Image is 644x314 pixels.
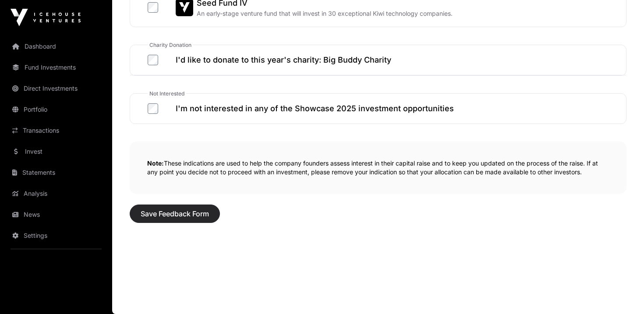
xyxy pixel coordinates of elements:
[141,208,209,219] span: Save Feedback Form
[7,226,105,245] a: Settings
[7,184,105,203] a: Analysis
[7,58,105,77] a: Fund Investments
[147,159,164,167] strong: Note:
[197,9,453,18] p: An early-stage venture fund that will invest in 30 exceptional Kiwi technology companies.
[600,272,644,314] iframe: Chat Widget
[7,121,105,140] a: Transactions
[148,55,158,65] input: I'd like to donate to this year's charity: Big Buddy Charity
[7,79,105,98] a: Direct Investments
[7,37,105,56] a: Dashboard
[148,90,186,97] span: Not Interested
[11,9,81,26] img: Icehouse Ventures Logo
[7,100,105,119] a: Portfolio
[148,103,158,114] input: I'm not interested in any of the Showcase 2025 investment opportunities
[7,142,105,161] a: Invest
[7,163,105,182] a: Statements
[130,141,626,194] p: These indications are used to help the company founders assess interest in their capital raise an...
[130,205,220,223] button: Save Feedback Form
[148,2,158,13] input: Seed Fund IVSeed Fund IVAn early-stage venture fund that will invest in 30 exceptional Kiwi techn...
[176,102,454,115] h2: I'm not interested in any of the Showcase 2025 investment opportunities
[7,205,105,224] a: News
[148,42,193,49] span: Charity Donation
[176,54,391,66] h2: I'd like to donate to this year's charity: Big Buddy Charity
